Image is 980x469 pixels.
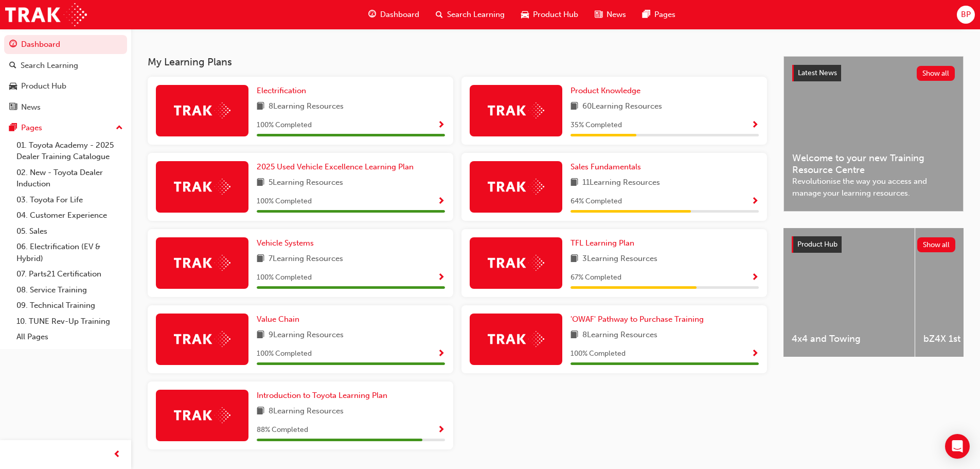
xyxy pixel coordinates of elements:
[437,119,445,132] button: Show Progress
[488,102,544,118] img: Trak
[643,8,650,21] span: pages-icon
[917,237,956,252] button: Show all
[488,255,544,271] img: Trak
[571,348,626,360] span: 100 % Completed
[488,179,544,195] img: Trak
[798,68,837,77] span: Latest News
[751,273,759,283] span: Show Progress
[12,165,127,192] a: 02. New - Toyota Dealer Induction
[945,434,970,459] div: Open Intercom Messenger
[4,118,127,137] button: Pages
[257,405,264,418] span: book-icon
[174,331,230,347] img: Trak
[533,9,578,21] span: Product Hub
[792,65,955,81] a: Latest NewsShow all
[4,98,127,117] a: News
[571,161,645,173] a: Sales Fundamentals
[257,329,264,342] span: book-icon
[4,35,127,54] a: Dashboard
[595,8,602,21] span: news-icon
[792,152,955,176] span: Welcome to your new Training Resource Centre
[257,162,414,171] span: 2025 Used Vehicle Excellence Learning Plan
[607,9,626,21] span: News
[783,228,915,357] a: 4x4 and Towing
[269,253,343,266] span: 7 Learning Resources
[12,298,127,314] a: 09. Technical Training
[751,348,759,360] button: Show Progress
[21,80,66,92] div: Product Hub
[751,271,759,284] button: Show Progress
[21,60,78,72] div: Search Learning
[12,282,127,298] a: 08. Service Training
[437,197,445,206] span: Show Progress
[257,177,264,189] span: book-icon
[9,61,16,71] span: search-icon
[437,426,445,435] span: Show Progress
[269,405,344,418] span: 8 Learning Resources
[571,100,578,113] span: book-icon
[437,121,445,130] span: Show Progress
[9,82,17,91] span: car-icon
[751,121,759,130] span: Show Progress
[257,100,264,113] span: book-icon
[783,56,964,212] a: Latest NewsShow allWelcome to your new Training Resource CentreRevolutionise the way you access a...
[12,223,127,239] a: 05. Sales
[174,179,230,195] img: Trak
[792,333,906,345] span: 4x4 and Towing
[174,102,230,118] img: Trak
[269,329,344,342] span: 9 Learning Resources
[571,329,578,342] span: book-icon
[257,86,306,95] span: Electrification
[5,3,87,26] img: Trak
[9,40,17,49] span: guage-icon
[488,331,544,347] img: Trak
[12,329,127,345] a: All Pages
[12,266,127,282] a: 07. Parts21 Certification
[571,314,708,325] a: 'OWAF' Pathway to Purchase Training
[4,56,127,75] a: Search Learning
[571,253,578,266] span: book-icon
[257,119,312,131] span: 100 % Completed
[380,9,419,21] span: Dashboard
[571,238,634,248] span: TFL Learning Plan
[12,192,127,208] a: 03. Toyota For Life
[582,100,662,113] span: 60 Learning Resources
[436,8,443,21] span: search-icon
[174,255,230,271] img: Trak
[257,314,304,325] a: Value Chain
[257,196,312,207] span: 100 % Completed
[634,4,684,25] a: pages-iconPages
[257,424,308,436] span: 88 % Completed
[21,122,42,134] div: Pages
[792,176,955,199] span: Revolutionise the way you access and manage your learning resources.
[917,66,955,81] button: Show all
[571,315,704,324] span: 'OWAF' Pathway to Purchase Training
[571,119,622,131] span: 35 % Completed
[116,121,123,135] span: up-icon
[961,9,971,21] span: BP
[751,350,759,359] span: Show Progress
[571,177,578,189] span: book-icon
[257,272,312,284] span: 100 % Completed
[257,390,391,402] a: Introduction to Toyota Learning Plan
[437,273,445,283] span: Show Progress
[12,314,127,329] a: 10. TUNE Rev-Up Training
[368,8,376,21] span: guage-icon
[792,236,955,253] a: Product HubShow all
[4,33,127,118] button: DashboardSearch LearningProduct HubNews
[257,348,312,360] span: 100 % Completed
[437,348,445,360] button: Show Progress
[571,272,621,284] span: 67 % Completed
[269,100,344,113] span: 8 Learning Resources
[437,195,445,208] button: Show Progress
[513,4,586,25] a: car-iconProduct Hub
[12,207,127,223] a: 04. Customer Experience
[571,196,622,207] span: 64 % Completed
[21,101,41,113] div: News
[582,177,660,189] span: 11 Learning Resources
[12,137,127,165] a: 01. Toyota Academy - 2025 Dealer Training Catalogue
[571,86,640,95] span: Product Knowledge
[113,448,121,461] span: prev-icon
